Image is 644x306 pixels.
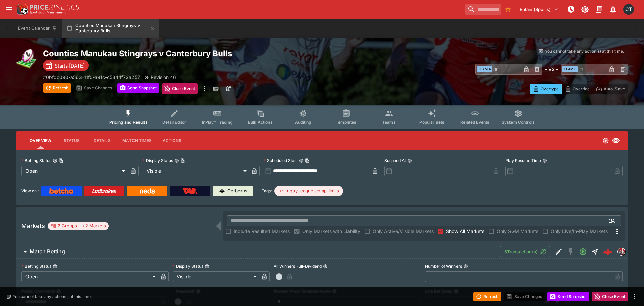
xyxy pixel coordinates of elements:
[43,74,140,81] p: Copy To Clipboard
[21,222,45,230] h5: Markets
[200,83,208,94] button: more
[446,228,484,235] span: Show All Markets
[579,3,591,15] button: Toggle light/dark mode
[21,263,51,269] p: Betting Status
[592,292,628,301] button: Close Event
[606,215,618,227] button: Open
[502,120,535,125] span: System Controls
[173,263,203,269] p: Display Status
[593,84,628,94] button: Auto-Save
[227,188,247,194] p: Cerberus
[299,158,304,163] button: Scheduled StartCopy To Clipboard
[162,120,186,125] span: Detail Editor
[603,247,612,256] div: bf3ee5fa-6dd8-4ac1-9f35-dee4577994e2
[305,158,310,163] button: Copy To Clipboard
[551,228,608,235] span: Only Live/In-Play Markets
[547,292,589,301] button: Send Snapshot
[565,3,577,15] button: NOT Connected to PK
[465,4,501,15] input: search
[477,66,492,72] span: Team A
[542,158,547,163] button: Play Resume Time
[573,85,590,92] p: Override
[618,248,625,255] img: pricekinetics
[15,3,28,16] img: PriceKinetics Logo
[219,188,225,194] img: Cerberus
[43,48,335,59] h2: Copy To Clipboard
[248,120,273,125] span: Bulk Actions
[21,186,39,196] label: View on :
[202,120,233,125] span: InPlay™ Trading
[503,4,514,15] button: No Bookmarks
[621,2,636,17] button: Cameron Tarver
[234,228,290,235] span: Include Resulted Markets
[49,188,73,194] img: Betcha
[274,263,322,269] p: All Winners Full-Dividend
[530,84,628,94] div: Start From
[382,120,396,125] span: Teams
[373,228,434,235] span: Only Active/Visible Markets
[577,246,589,258] button: Open
[407,158,412,163] button: Suspend At
[601,245,614,258] a: bf3ee5fa-6dd8-4ac1-9f35-dee4577994e2
[55,62,85,69] p: Starts [DATE]
[109,120,148,125] span: Pricing and Results
[157,133,187,149] button: Actions
[602,137,609,144] svg: Open
[143,166,249,176] div: Visible
[262,186,272,196] label: Tags:
[562,66,578,72] span: Team B
[16,48,38,70] img: rugby_league.png
[473,292,501,301] button: Refresh
[336,120,356,125] span: Templates
[50,222,106,230] div: 2 Groups 2 Markets
[104,105,540,129] div: Event type filters
[497,228,538,235] span: Only SGM Markets
[384,158,406,163] p: Suspend At
[62,19,159,38] button: Counties Manukau Stingrays v Canterbury Bulls
[617,248,625,256] div: pricekinetics
[460,120,489,125] span: Related Events
[87,133,117,149] button: Details
[205,264,209,269] button: Display Status
[43,83,71,93] button: Refresh
[21,158,51,163] p: Betting Status
[30,5,79,10] img: PriceKinetics
[274,188,343,194] span: nz-rugby-league-comp-limits
[541,85,559,92] p: Overtype
[30,11,66,14] img: Sportsbook Management
[565,246,577,258] button: SGM Disabled
[57,133,87,149] button: Status
[530,84,562,94] button: Overtype
[16,245,500,258] button: Match Betting
[604,85,625,92] p: Auto-Save
[24,133,57,149] button: Overview
[92,188,116,194] img: Ladbrokes
[213,186,253,196] a: Cerberus
[553,246,565,258] button: Edit Detail
[274,186,343,196] div: Betting Target: cerberus
[264,158,298,163] p: Scheduled Start
[53,264,57,269] button: Betting Status
[180,158,185,163] button: Copy To Clipboard
[545,65,558,73] h6: - VS -
[295,120,311,125] span: Auditing
[151,74,176,81] p: Revision 46
[140,188,155,194] img: Neds
[425,263,462,269] p: Number of Winners
[613,228,621,236] svg: More
[143,158,173,163] p: Display Status
[463,264,468,269] button: Number of Winners
[419,120,444,125] span: Popular Bets
[30,248,65,255] h6: Match Betting
[593,3,605,15] button: Documentation
[505,158,541,163] p: Play Resume Time
[13,294,92,300] p: You cannot take any action(s) at this time.
[14,19,61,38] button: Event Calendar
[545,48,624,54] p: You cannot take any action(s) at this time.
[117,133,157,149] button: Match Times
[174,158,179,163] button: Display StatusCopy To Clipboard
[500,246,550,257] button: 5Transaction(s)
[603,247,612,256] img: logo-cerberus--red.svg
[631,293,639,301] button: more
[607,3,619,15] button: Notifications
